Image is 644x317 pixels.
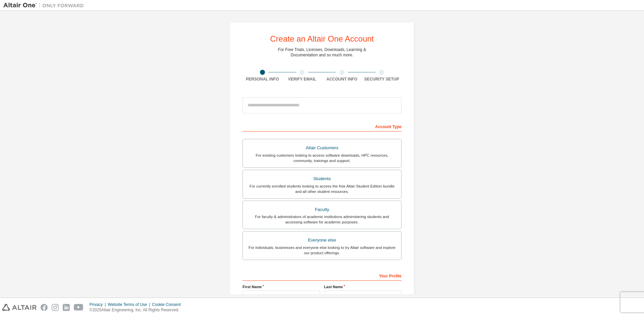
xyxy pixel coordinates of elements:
[247,153,397,163] div: For existing customers looking to access software downloads, HPC resources, community, trainings ...
[243,76,282,82] div: Personal Info
[74,304,84,311] img: youtube.svg
[243,270,401,281] div: Your Profile
[247,174,397,183] div: Students
[324,284,401,289] label: Last Name
[247,143,397,153] div: Altair Customers
[247,245,397,256] div: For individuals, businesses and everyone else looking to try Altair software and explore our prod...
[278,47,366,58] div: For Free Trials, Licenses, Downloads, Learning & Documentation and so much more.
[247,214,397,225] div: For faculty & administrators of academic institutions administering students and accessing softwa...
[247,205,397,214] div: Faculty
[282,76,322,82] div: Verify Email
[3,2,87,9] img: Altair One
[63,304,70,311] img: linkedin.svg
[270,35,374,43] div: Create an Altair One Account
[108,302,152,307] div: Website Terms of Use
[90,307,185,313] p: © 2025 Altair Engineering, Inc. All Rights Reserved.
[90,302,108,307] div: Privacy
[243,284,320,289] label: First Name
[152,302,184,307] div: Cookie Consent
[41,304,48,311] img: facebook.svg
[362,76,402,82] div: Security Setup
[52,304,59,311] img: instagram.svg
[2,304,37,311] img: altair_logo.svg
[322,76,362,82] div: Account Info
[247,235,397,245] div: Everyone else
[247,183,397,194] div: For currently enrolled students looking to access the free Altair Student Edition bundle and all ...
[243,121,401,131] div: Account Type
